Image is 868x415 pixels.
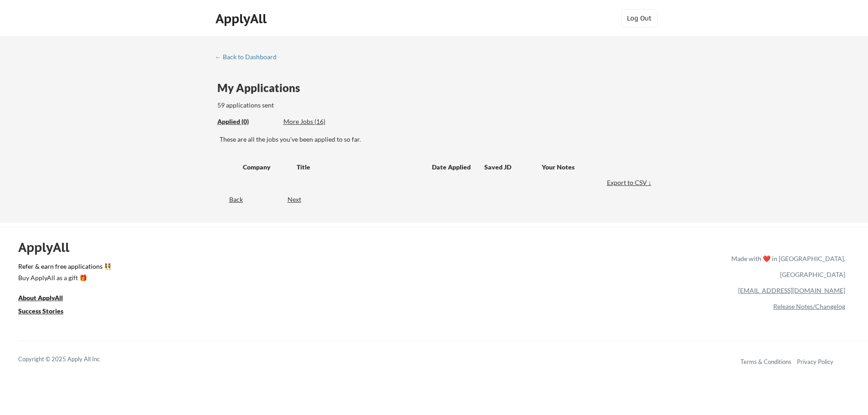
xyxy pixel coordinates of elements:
[740,358,791,365] a: Terms & Conditions
[215,53,283,62] a: ← Back to Dashboard
[773,302,845,310] a: Release Notes/Changelog
[18,275,109,281] div: Buy ApplyAll as a gift 🎁
[217,117,277,126] div: Applied (0)
[283,117,350,127] div: These are job applications we think you'd be a good fit for, but couldn't apply you to automatica...
[220,135,654,144] div: These are all the jobs you've been applied to so far.
[217,101,394,110] div: 59 applications sent
[215,195,243,204] div: Back
[18,240,80,255] div: ApplyAll
[728,251,845,282] div: Made with ❤️ in [GEOGRAPHIC_DATA], [GEOGRAPHIC_DATA]
[607,178,654,187] div: Export to CSV ↓
[288,195,312,204] div: Next
[797,358,833,365] a: Privacy Policy
[18,355,123,364] div: Copyright © 2025 Apply All Inc
[18,294,63,302] u: About ApplyAll
[738,287,845,294] a: [EMAIL_ADDRESS][DOMAIN_NAME]
[283,117,350,126] div: More Jobs (16)
[542,163,646,172] div: Your Notes
[18,273,109,284] a: Buy ApplyAll as a gift 🎁
[243,163,288,172] div: Company
[215,54,283,60] div: ← Back to Dashboard
[216,11,269,26] div: ApplyAll
[18,293,76,304] a: About ApplyAll
[432,163,472,172] div: Date Applied
[621,9,657,27] button: Log Out
[484,159,542,175] div: Saved JD
[18,307,63,315] u: Success Stories
[217,117,277,127] div: These are all the jobs you've been applied to so far.
[297,163,423,172] div: Title
[18,263,541,273] a: Refer & earn free applications 👯‍♀️
[18,306,76,318] a: Success Stories
[217,82,308,93] div: My Applications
